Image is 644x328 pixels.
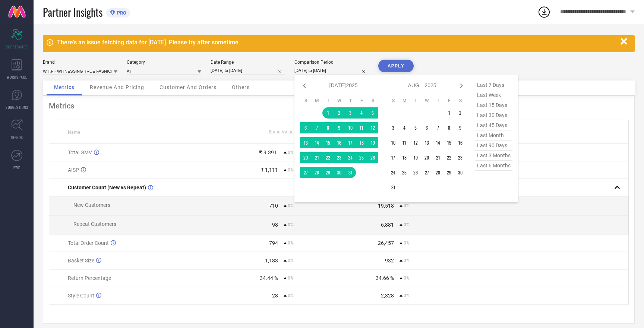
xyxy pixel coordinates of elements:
[211,60,285,65] div: Date Range
[432,152,443,163] td: Thu Aug 21 2025
[378,60,414,72] button: APPLY
[410,152,421,163] td: Tue Aug 19 2025
[300,81,309,90] div: Previous month
[475,100,512,110] span: last 15 days
[404,240,410,246] span: 0%
[334,107,345,119] td: Wed Jul 02 2025
[356,152,367,163] td: Fri Jul 25 2025
[334,167,345,178] td: Wed Jul 30 2025
[356,137,367,148] td: Fri Jul 18 2025
[399,122,410,133] td: Mon Aug 04 2025
[10,135,23,140] span: TRENDS
[457,81,466,90] div: Next month
[421,137,432,148] td: Wed Aug 13 2025
[345,152,356,163] td: Thu Jul 24 2025
[475,120,512,130] span: last 45 days
[443,107,455,119] td: Fri Aug 01 2025
[399,167,410,178] td: Mon Aug 25 2025
[367,152,378,163] td: Sat Jul 26 2025
[537,5,551,19] div: Open download list
[68,184,146,190] span: Customer Count (New vs Repeat)
[334,122,345,133] td: Wed Jul 09 2025
[399,152,410,163] td: Mon Aug 18 2025
[345,107,356,119] td: Thu Jul 03 2025
[475,141,512,151] span: last 90 days
[49,101,629,110] div: Metrics
[300,137,311,148] td: Sun Jul 13 2025
[356,122,367,133] td: Fri Jul 11 2025
[404,203,410,208] span: 0%
[443,122,455,133] td: Fri Aug 08 2025
[43,60,117,65] div: Brand
[294,60,369,65] div: Comparison Period
[311,167,322,178] td: Mon Jul 28 2025
[54,84,75,90] span: Metrics
[404,222,410,227] span: 0%
[43,4,102,20] span: Partner Insights
[272,293,278,299] div: 28
[322,137,334,148] td: Tue Jul 15 2025
[410,167,421,178] td: Tue Aug 26 2025
[288,293,294,298] span: 0%
[300,98,311,104] th: Sunday
[367,137,378,148] td: Sat Jul 19 2025
[443,98,455,104] th: Friday
[300,152,311,163] td: Sun Jul 20 2025
[421,152,432,163] td: Wed Aug 20 2025
[475,110,512,120] span: last 30 days
[443,137,455,148] td: Fri Aug 15 2025
[68,149,92,155] span: Total GMV
[261,167,278,173] div: ₹ 1,111
[421,167,432,178] td: Wed Aug 27 2025
[345,98,356,104] th: Thursday
[475,130,512,141] span: last month
[381,222,394,228] div: 6,881
[399,137,410,148] td: Mon Aug 11 2025
[410,98,421,104] th: Tuesday
[269,240,278,246] div: 794
[399,98,410,104] th: Monday
[311,122,322,133] td: Mon Jul 07 2025
[475,90,512,100] span: last week
[311,137,322,148] td: Mon Jul 14 2025
[432,98,443,104] th: Thursday
[388,98,399,104] th: Sunday
[455,122,466,133] td: Sat Aug 09 2025
[345,167,356,178] td: Thu Jul 31 2025
[404,275,410,281] span: 0%
[378,240,394,246] div: 26,457
[68,130,80,135] span: Name
[404,293,410,298] span: 0%
[367,107,378,119] td: Sat Jul 05 2025
[322,122,334,133] td: Tue Jul 08 2025
[127,60,201,65] div: Category
[367,122,378,133] td: Sat Jul 12 2025
[90,84,144,90] span: Revenue And Pricing
[68,240,109,246] span: Total Order Count
[288,150,294,155] span: 0%
[160,84,217,90] span: Customer And Orders
[388,137,399,148] td: Sun Aug 10 2025
[455,137,466,148] td: Sat Aug 16 2025
[288,258,294,263] span: 0%
[6,104,28,110] span: SUGGESTIONS
[381,293,394,299] div: 2,328
[288,203,294,208] span: 0%
[376,275,394,281] div: 34.66 %
[421,122,432,133] td: Wed Aug 06 2025
[115,10,126,16] span: PRO
[404,258,410,263] span: 0%
[300,122,311,133] td: Sun Jul 06 2025
[334,98,345,104] th: Wednesday
[410,122,421,133] td: Tue Aug 05 2025
[388,152,399,163] td: Sun Aug 17 2025
[322,98,334,104] th: Tuesday
[269,129,293,135] span: Brand Value
[410,137,421,148] td: Tue Aug 12 2025
[455,98,466,104] th: Saturday
[260,275,278,281] div: 34.44 %
[432,122,443,133] td: Thu Aug 07 2025
[265,258,278,264] div: 1,183
[388,122,399,133] td: Sun Aug 03 2025
[300,167,311,178] td: Sun Jul 27 2025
